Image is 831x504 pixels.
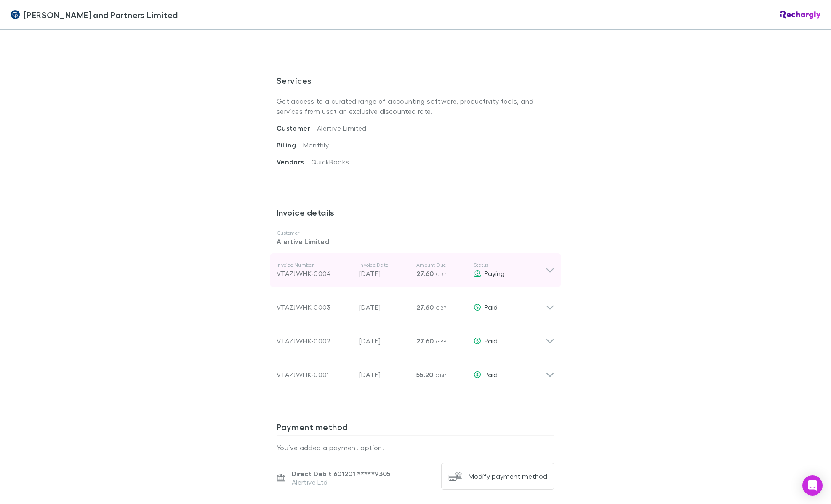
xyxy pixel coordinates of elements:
h3: Services [277,75,554,89]
p: [DATE] [359,268,410,279]
span: Customer [277,124,317,132]
p: Status [474,262,546,268]
div: Modify payment method [469,472,547,480]
span: Alertive Limited [317,124,367,132]
span: Paid [485,303,498,311]
div: VTAZJWHK-0003[DATE]27.60 GBPPaid [270,287,561,321]
img: Modify payment method's Logo [448,469,462,483]
span: Paid [485,337,498,345]
img: Rechargly Logo [780,11,821,19]
h3: Payment method [277,422,554,435]
div: Invoice NumberVTAZJWHK-0004Invoice Date[DATE]Amount Due27.60 GBPStatusPaying [270,253,561,287]
span: 55.20 [416,370,434,379]
p: Direct Debit 601201 ***** 9305 [292,469,391,478]
p: Invoice Number [277,262,352,268]
span: GBP [435,372,446,378]
p: Amount Due [416,262,467,268]
span: Vendors [277,158,311,166]
p: Get access to a curated range of accounting software, productivity tools, and services from us at... [277,89,554,123]
span: 27.60 [416,337,434,345]
span: Paid [485,370,498,378]
span: GBP [436,271,446,277]
p: [DATE] [359,336,410,346]
div: VTAZJWHK-0003 [277,302,352,312]
div: VTAZJWHK-0001[DATE]55.20 GBPPaid [270,354,561,388]
span: GBP [436,305,446,311]
span: [PERSON_NAME] and Partners Limited [24,8,178,21]
img: Coates and Partners Limited's Logo [10,10,20,20]
span: QuickBooks [311,158,349,166]
div: VTAZJWHK-0001 [277,370,352,380]
p: [DATE] [359,302,410,312]
p: Customer [277,230,554,236]
h3: Invoice details [277,207,554,221]
div: Open Intercom Messenger [802,475,823,496]
button: Modify payment method [441,463,554,490]
div: VTAZJWHK-0002[DATE]27.60 GBPPaid [270,321,561,354]
p: You’ve added a payment option. [277,442,554,453]
span: Monthly [303,141,329,149]
span: 27.60 [416,269,434,278]
span: 27.60 [416,303,434,311]
div: VTAZJWHK-0002 [277,336,352,346]
span: GBP [436,338,446,345]
p: Invoice Date [359,262,410,268]
span: Paying [485,269,505,277]
div: VTAZJWHK-0004 [277,268,352,279]
span: Billing [277,141,303,149]
p: [DATE] [359,370,410,380]
p: Alertive Ltd [292,478,391,486]
p: Alertive Limited [277,236,554,247]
